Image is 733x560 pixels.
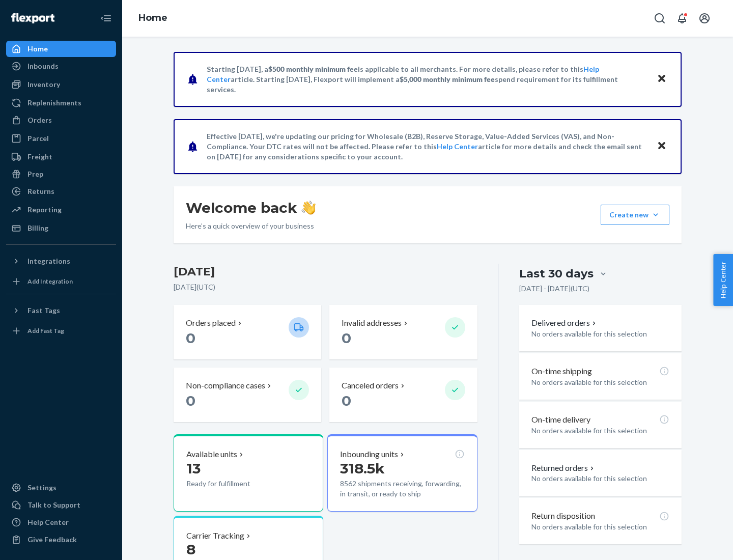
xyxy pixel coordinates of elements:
[6,302,116,319] button: Fast Tags
[6,112,116,128] a: Orders
[342,392,351,409] span: 0
[6,58,116,74] a: Inbounds
[27,256,70,266] div: Integrations
[27,205,62,215] div: Reporting
[186,460,201,477] span: 13
[130,4,176,33] ol: breadcrumbs
[27,326,64,335] div: Add Fast Tag
[6,166,116,182] a: Prep
[27,115,52,125] div: Orders
[6,220,116,236] a: Billing
[650,8,670,29] button: Open Search Box
[531,329,669,339] p: No orders available for this selection
[27,44,48,54] div: Home
[174,282,477,292] p: [DATE] ( UTC )
[174,368,321,422] button: Non-compliance cases 0
[27,277,73,286] div: Add Integration
[27,223,48,233] div: Billing
[6,531,116,548] button: Give Feedback
[207,64,647,95] p: Starting [DATE], a is applicable to all merchants. For more details, please refer to this article...
[27,517,69,527] div: Help Center
[531,510,595,522] p: Return disposition
[342,380,399,391] p: Canceled orders
[27,152,52,162] div: Freight
[186,199,316,217] h1: Welcome back
[329,305,477,359] button: Invalid addresses 0
[655,72,668,87] button: Close
[174,434,323,512] button: Available units13Ready for fulfillment
[6,480,116,496] a: Settings
[342,329,351,347] span: 0
[6,323,116,339] a: Add Fast Tag
[437,142,478,151] a: Help Center
[27,500,80,510] div: Talk to Support
[340,449,398,460] p: Inbounding units
[174,305,321,359] button: Orders placed 0
[27,169,43,179] div: Prep
[531,366,592,377] p: On-time shipping
[27,133,49,144] div: Parcel
[6,273,116,290] a: Add Integration
[6,202,116,218] a: Reporting
[400,75,495,83] span: $5,000 monthly minimum fee
[672,8,692,29] button: Open notifications
[27,305,60,316] div: Fast Tags
[519,284,589,294] p: [DATE] - [DATE] ( UTC )
[531,473,669,484] p: No orders available for this selection
[327,434,477,512] button: Inbounding units318.5k8562 shipments receiving, forwarding, in transit, or ready to ship
[531,522,669,532] p: No orders available for this selection
[27,79,60,90] div: Inventory
[6,183,116,200] a: Returns
[186,541,195,558] span: 8
[186,380,265,391] p: Non-compliance cases
[186,530,244,542] p: Carrier Tracking
[694,8,715,29] button: Open account menu
[186,392,195,409] span: 0
[186,449,237,460] p: Available units
[268,65,358,73] span: $500 monthly minimum fee
[186,479,280,489] p: Ready for fulfillment
[27,61,59,71] div: Inbounds
[340,479,464,499] p: 8562 shipments receiving, forwarding, in transit, or ready to ship
[6,514,116,530] a: Help Center
[186,221,316,231] p: Here’s a quick overview of your business
[186,329,195,347] span: 0
[6,95,116,111] a: Replenishments
[27,535,77,545] div: Give Feedback
[27,483,57,493] div: Settings
[6,497,116,513] a: Talk to Support
[6,130,116,147] a: Parcel
[531,426,669,436] p: No orders available for this selection
[6,149,116,165] a: Freight
[531,377,669,387] p: No orders available for this selection
[6,76,116,93] a: Inventory
[340,460,385,477] span: 318.5k
[6,41,116,57] a: Home
[11,13,54,23] img: Flexport logo
[329,368,477,422] button: Canceled orders 0
[531,462,596,474] button: Returned orders
[27,98,81,108] div: Replenishments
[174,264,477,280] h3: [DATE]
[519,266,594,282] div: Last 30 days
[138,12,167,23] a: Home
[342,317,402,329] p: Invalid addresses
[186,317,236,329] p: Orders placed
[713,254,733,306] button: Help Center
[601,205,669,225] button: Create new
[655,139,668,154] button: Close
[96,8,116,29] button: Close Navigation
[207,131,647,162] p: Effective [DATE], we're updating our pricing for Wholesale (B2B), Reserve Storage, Value-Added Se...
[6,253,116,269] button: Integrations
[531,317,598,329] button: Delivered orders
[531,414,590,426] p: On-time delivery
[301,201,316,215] img: hand-wave emoji
[27,186,54,197] div: Returns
